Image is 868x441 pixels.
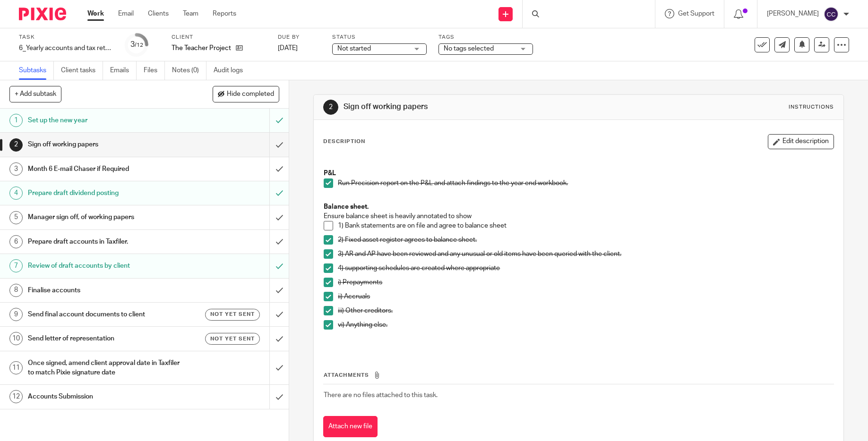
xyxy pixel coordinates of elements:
[323,138,365,145] p: Description
[338,263,834,273] p: 4) supporting schedules are created where appropriate
[324,373,369,378] span: Attachments
[9,86,61,102] button: + Add subtask
[789,103,834,111] div: Instructions
[9,162,23,176] div: 3
[19,61,54,80] a: Subtasks
[110,61,137,80] a: Emails
[323,416,378,437] button: Attach new file
[210,310,255,318] span: Not yet sent
[28,162,183,176] h1: Month 6 E-mail Chaser if Required
[338,278,834,287] p: i) Prepayments
[118,9,134,18] a: Email
[768,134,834,149] button: Edit description
[824,7,839,22] img: svg%3E
[9,114,23,127] div: 1
[213,9,236,18] a: Reports
[338,249,834,259] p: 3) AR and AP have been reviewed and any unusual or old items have been queried with the client.
[28,307,183,322] h1: Send final account documents to client
[9,284,23,297] div: 8
[9,235,23,248] div: 6
[338,178,834,188] p: Run Precision report on the P&L and attach findings to the year end workbook.
[767,9,819,18] p: [PERSON_NAME]
[324,392,438,399] span: There are no files attached to this task.
[9,308,23,321] div: 9
[438,34,533,41] label: Tags
[172,61,206,80] a: Notes (0)
[9,211,23,224] div: 5
[28,331,183,346] h1: Send letter of representation
[28,356,183,380] h1: Once signed, amend client approval date in Taxfiler to match Pixie signature date
[28,186,183,200] h1: Prepare draft dividend posting
[278,45,298,51] span: [DATE]
[28,283,183,297] h1: Finalise accounts
[9,187,23,200] div: 4
[183,9,198,18] a: Team
[28,390,183,404] h1: Accounts Submission
[227,91,274,98] span: Hide completed
[19,8,66,20] img: Pixie
[28,210,183,224] h1: Manager sign off, of working papers
[210,335,255,343] span: Not yet sent
[130,39,143,50] div: 3
[28,113,183,127] h1: Set up the new year
[214,61,250,80] a: Audit logs
[148,9,169,18] a: Clients
[324,212,834,221] p: Ensure balance sheet is heavily annotated to show
[19,43,113,53] div: 6_Yearly accounts and tax return
[337,45,371,52] span: Not started
[28,259,183,273] h1: Review of draft accounts by client
[338,292,834,301] p: ii) Accruals
[19,34,113,41] label: Task
[172,34,266,41] label: Client
[338,306,834,315] p: iii) Other creditors.
[87,9,104,18] a: Work
[9,361,23,374] div: 11
[9,332,23,345] div: 10
[9,259,23,272] div: 7
[338,320,834,330] p: vi) Anything else.
[324,170,336,177] strong: P&L
[444,45,494,52] span: No tags selected
[344,102,599,112] h1: Sign off working papers
[9,138,23,152] div: 2
[338,221,834,230] p: 1) Bank statements are on file and agree to balance sheet
[61,61,103,80] a: Client tasks
[338,235,834,245] p: 2) Fixed asset register agrees to balance sheet.
[135,42,143,48] small: /12
[28,235,183,249] h1: Prepare draft accounts in Taxfiler.
[28,137,183,152] h1: Sign off working papers
[678,10,714,17] span: Get Support
[9,390,23,403] div: 12
[332,34,427,41] label: Status
[278,34,320,41] label: Due by
[144,61,165,80] a: Files
[324,204,369,210] strong: Balance sheet.
[172,43,231,53] p: The Teacher Project
[323,100,338,115] div: 2
[213,86,279,102] button: Hide completed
